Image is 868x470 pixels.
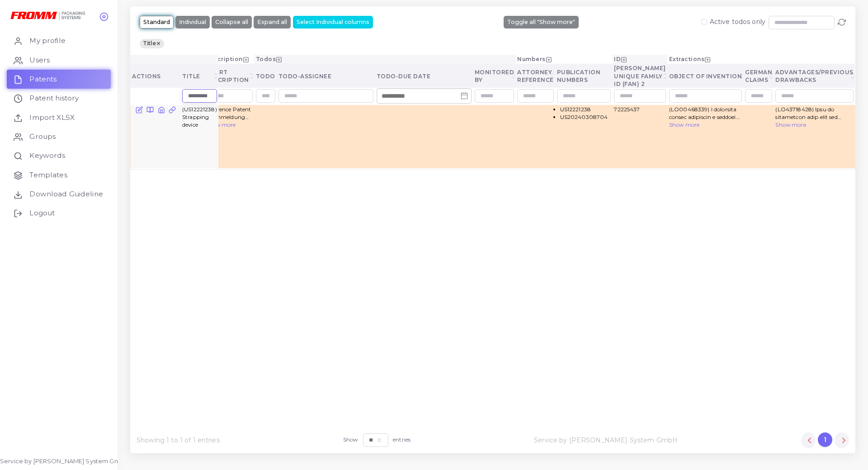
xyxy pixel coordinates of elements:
div: Object of invention [669,72,742,80]
a: Biblio Summary [146,105,154,114]
button: Collapse all [212,16,252,28]
a: Templates [7,166,111,185]
a: Download Guideline [7,185,111,204]
a: Show more [775,121,806,128]
span: Import XLSX [29,113,75,123]
div: Publication numbers [557,68,611,84]
label: entries [393,436,410,443]
div: German claims [745,68,772,84]
a: My profile [7,31,111,50]
button: Go to page 1 [818,432,832,447]
span: Title [140,39,164,48]
span: Groups [29,132,56,142]
a: Filter by Questel Unique Family ID [169,105,176,114]
li: US20240308704 [560,113,608,121]
div: [PERSON_NAME] unique family ID (FAN) 2 [614,64,666,88]
ul: Pagination [801,432,849,448]
a: Users [7,51,111,70]
span: Users [29,55,50,65]
button: Expand all [254,16,291,28]
div: Todo-assignee [278,72,373,80]
a: Edit [135,105,142,114]
div: Actions [132,72,179,80]
span: My profile [29,36,65,46]
a: logo [10,11,91,20]
div: Todo [256,72,275,80]
a: Patents [7,70,111,89]
img: logo [10,12,85,20]
span: Keywords [29,151,65,161]
li: US12221238 [560,105,608,113]
span: Reference Patent Teilanmeldung aus US11999516 B2, nur das dort zusätzlich die Bandspannung bei de... [205,105,252,121]
div: ID [614,55,666,63]
label: Active todos only [710,19,765,25]
label: Show [343,436,359,443]
div: Title [182,72,217,80]
a: Refresh page [838,17,846,26]
div: Todo-due date [377,72,472,80]
div: Extractions [669,55,854,63]
div: Short description [205,68,252,84]
button: Toggle all "Show more" [504,16,579,28]
div: Attorney reference [517,68,554,84]
span: (US12221238) Strapping device [182,106,217,128]
td: 72225437 [613,104,668,169]
a: National Register Site [157,105,165,114]
span: Showing 1 to 1 of 1 entries [137,436,220,445]
a: Patent history [7,89,111,108]
div: Numbers [517,55,611,63]
span: Patent history [29,93,79,103]
div: Monitored by [475,68,514,84]
div: Description [205,55,252,63]
div: Todos [256,55,514,63]
span: Templates [29,170,67,180]
a: Groups [7,127,111,146]
button: Individual [175,16,210,28]
a: Logout [7,204,111,223]
span: Service by [PERSON_NAME] System GmbH [534,436,678,445]
span: (LO43718428) Ipsu do sitametcon adip elit sed doeiu tem incid utlaboree do, magnaal eni admi veni... [775,105,853,121]
span: (LO00468339) I dolorsita consec adipiscin e seddoeius temporin ut labor e dolor magnaal en a mini... [669,105,742,121]
button: Standard [140,16,174,28]
span: Patents [29,74,57,84]
a: Keywords [7,146,111,165]
a: Show more [669,121,699,128]
a: Show more [205,121,236,128]
div: Advantages/Previous drawbacks [775,68,854,84]
a: Import XLSX [7,108,111,127]
button: Select Individual columns [293,16,373,28]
